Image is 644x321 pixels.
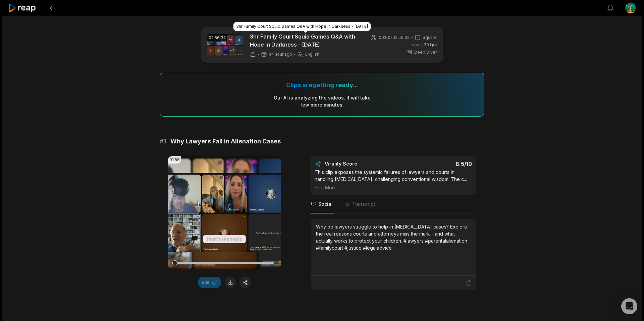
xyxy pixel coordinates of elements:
span: fps [430,42,437,47]
div: Clips are getting ready... [286,81,358,89]
div: Virality Score [325,160,397,167]
div: Open Intercom Messenger [621,298,637,314]
span: Social [318,201,333,207]
span: Square [423,35,437,41]
video: Your browser does not support mp4 format. [168,156,281,269]
span: 00:00 - 02:56:32 [379,35,410,41]
div: 8.5 /10 [400,160,472,167]
span: 30 [424,42,437,48]
div: 3hr Family Court Squid Games Q&A with Hope in Darkness - [DATE] [233,22,371,31]
div: This clip exposes the systemic failures of lawyers and courts in handling [MEDICAL_DATA], challen... [315,169,472,191]
span: Deep Diver [414,49,437,55]
div: 02:56:32 [207,34,227,42]
span: an hour ago [269,52,292,57]
span: English [305,52,319,57]
div: Why do lawyers struggle to help in [MEDICAL_DATA] cases? Explore the real reasons courts and atto... [316,223,471,251]
div: Our AI is analyzing the video s . It will take few more minutes. [273,94,371,108]
span: Transcript [352,201,375,207]
div: See More [315,184,472,191]
span: Why Lawyers Fail in Alienation Cases [170,137,281,146]
span: # 1 [160,137,166,146]
nav: Tabs [310,195,476,213]
button: Edit [198,277,221,288]
p: 3hr Family Court Squid Games Q&A with Hope in Darkness - [DATE] [250,33,363,49]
